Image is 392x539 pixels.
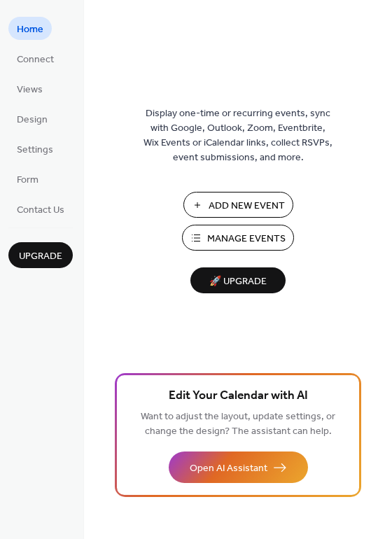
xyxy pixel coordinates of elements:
[169,451,308,483] button: Open AI Assistant
[183,192,293,218] button: Add New Event
[8,107,56,130] a: Design
[8,17,52,40] a: Home
[17,52,54,67] span: Connect
[207,232,286,246] span: Manage Events
[190,267,286,293] button: 🚀 Upgrade
[143,106,332,165] span: Display one-time or recurring events, sync with Google, Outlook, Zoom, Eventbrite, Wix Events or ...
[8,242,73,268] button: Upgrade
[17,83,43,97] span: Views
[17,113,48,127] span: Design
[8,197,73,220] a: Contact Us
[169,386,308,406] span: Edit Your Calendar with AI
[19,249,62,264] span: Upgrade
[17,173,38,188] span: Form
[190,461,267,476] span: Open AI Assistant
[199,272,277,291] span: 🚀 Upgrade
[8,137,62,160] a: Settings
[17,203,64,218] span: Contact Us
[17,143,53,157] span: Settings
[182,225,294,251] button: Manage Events
[209,199,285,213] span: Add New Event
[17,22,43,37] span: Home
[8,167,47,190] a: Form
[8,77,51,100] a: Views
[141,407,335,441] span: Want to adjust the layout, update settings, or change the design? The assistant can help.
[8,47,62,70] a: Connect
